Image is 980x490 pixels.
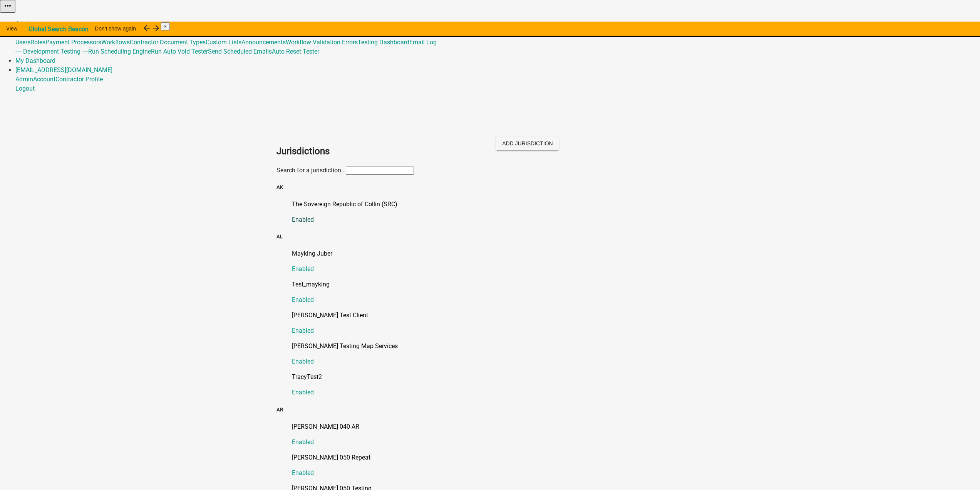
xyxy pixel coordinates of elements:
p: Mayking Juber [292,249,704,258]
a: Logout [15,85,35,92]
a: Custom Lists [206,39,241,46]
button: Close [161,22,170,30]
a: My Dashboard [15,57,55,64]
a: Auto Reset Tester [272,48,319,55]
p: [PERSON_NAME] Testing Map Services [292,342,704,351]
p: Enabled [292,388,704,397]
a: Send Scheduled Emails [208,48,272,55]
a: Run Scheduling Engine [88,48,151,55]
a: [PERSON_NAME] Test ClientEnabled [292,311,704,335]
a: [PERSON_NAME] 040 AREnabled [292,422,704,447]
p: [PERSON_NAME] Test Client [292,311,704,320]
p: Enabled [292,264,704,274]
a: Account [33,76,55,83]
a: Admin [15,20,33,27]
a: The Sovereign Republic of Collin (SRC)Enabled [292,200,704,224]
a: [PERSON_NAME] Testing Map ServicesEnabled [292,342,704,366]
a: ---- Development Testing ---- [15,48,88,55]
h5: AL [276,233,704,241]
a: [EMAIL_ADDRESS][DOMAIN_NAME] [15,66,112,74]
p: [PERSON_NAME] 040 AR [292,422,704,431]
a: Mayking JuberEnabled [292,249,704,274]
a: Test_maykingEnabled [292,280,704,305]
i: arrow_forward [151,24,161,33]
p: Enabled [292,357,704,366]
a: [PERSON_NAME] 050 RepeatEnabled [292,453,704,478]
span: × [164,24,167,29]
a: TracyTest2Enabled [292,372,704,397]
a: Workflows [101,39,130,46]
a: Roles [30,39,45,46]
p: Enabled [292,215,704,224]
p: Enabled [292,468,704,478]
p: [PERSON_NAME] 050 Repeat [292,453,704,462]
p: Enabled [292,295,704,305]
a: Payment Processors [45,39,101,46]
p: Enabled [292,326,704,335]
div: Global487 [15,38,980,56]
i: arrow_back [142,24,151,33]
button: Add Jurisdiction [496,136,559,150]
a: Announcements [241,39,286,46]
p: TracyTest2 [292,372,704,382]
a: Email Log [409,39,437,46]
a: Contractor Document Types [130,39,206,46]
p: The Sovereign Republic of Collin (SRC) [292,200,704,209]
label: Search for a jurisdiction... [276,167,346,174]
strong: Global Search Beacon [28,25,89,33]
p: Test_mayking [292,280,704,289]
h5: AK [276,184,704,191]
a: Users [15,39,30,46]
a: Testing Dashboard [358,39,409,46]
h5: AR [276,406,704,414]
button: Don't show again [89,22,142,35]
a: Admin [15,76,33,83]
a: Workflow Validation Errors [286,39,358,46]
a: Contractor Profile [55,76,103,83]
p: Enabled [292,438,704,447]
a: Run Auto Void Tester [151,48,208,55]
div: [EMAIL_ADDRESS][DOMAIN_NAME] [15,75,980,93]
i: more_horiz [3,1,12,10]
h2: Jurisdictions [276,144,484,158]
